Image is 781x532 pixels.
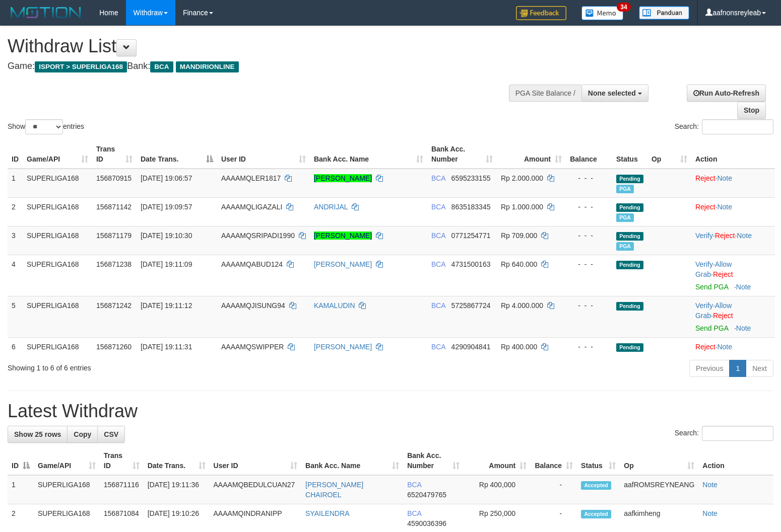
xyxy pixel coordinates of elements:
[150,61,173,72] span: BCA
[577,446,620,475] th: Status: activate to sort column ascending
[451,203,491,211] span: Copy 8635183345 to clipboard
[8,475,34,504] td: 1
[210,446,301,475] th: User ID: activate to sort column ascending
[8,226,23,255] td: 3
[687,85,766,102] a: Run Auto-Refresh
[96,203,132,211] span: 156871142
[23,296,92,337] td: SUPERLIGA168
[34,446,100,475] th: Game/API: activate to sort column ascending
[501,232,537,240] span: Rp 709.000
[141,203,192,211] span: [DATE] 19:09:57
[314,174,372,182] a: [PERSON_NAME]
[639,6,689,20] img: panduan.png
[570,300,608,311] div: - - -
[620,475,698,504] td: aafROMSREYNEANG
[497,140,566,169] th: Amount: activate to sort column ascending
[23,140,92,169] th: Game/API: activate to sort column ascending
[100,475,144,504] td: 156871116
[407,509,421,517] span: BCA
[8,36,510,56] h1: Withdraw List
[581,481,611,490] span: Accepted
[451,232,491,240] span: Copy 0771254771 to clipboard
[616,242,634,251] span: Marked by aafsoycanthlai
[717,174,732,182] a: Note
[451,343,491,351] span: Copy 4290904841 to clipboard
[570,342,608,352] div: - - -
[141,232,192,240] span: [DATE] 19:10:30
[695,203,715,211] a: Reject
[464,475,531,504] td: Rp 400,000
[403,446,464,475] th: Bank Acc. Number: activate to sort column ascending
[717,203,732,211] a: Note
[407,491,446,499] span: Copy 6520479765 to clipboard
[691,140,775,169] th: Action
[104,430,118,438] span: CSV
[695,283,728,291] a: Send PGA
[8,140,23,169] th: ID
[501,174,543,182] span: Rp 2.000.000
[729,360,746,377] a: 1
[23,255,92,296] td: SUPERLIGA168
[407,519,446,527] span: Copy 4590036396 to clipboard
[531,475,577,504] td: -
[501,203,543,211] span: Rp 1.000.000
[67,426,98,443] a: Copy
[617,3,630,12] span: 34
[74,430,91,438] span: Copy
[581,510,611,518] span: Accepted
[100,446,144,475] th: Trans ID: activate to sort column ascending
[616,213,634,222] span: Marked by aafsoycanthlai
[736,283,751,291] a: Note
[691,226,775,255] td: · ·
[616,175,643,183] span: Pending
[689,360,730,377] a: Previous
[314,343,372,351] a: [PERSON_NAME]
[616,343,643,352] span: Pending
[675,426,773,441] label: Search:
[314,260,372,268] a: [PERSON_NAME]
[431,232,445,240] span: BCA
[217,140,310,169] th: User ID: activate to sort column ascending
[221,174,281,182] span: AAAAMQLER1817
[8,5,84,20] img: MOTION_logo.png
[698,446,773,475] th: Action
[144,475,210,504] td: [DATE] 19:11:36
[702,481,718,489] a: Note
[305,481,363,499] a: [PERSON_NAME] CHAIROEL
[691,197,775,226] td: ·
[695,174,715,182] a: Reject
[92,140,137,169] th: Trans ID: activate to sort column ascending
[695,301,732,320] a: Allow Grab
[221,203,282,211] span: AAAAMQLIGAZALI
[221,260,283,268] span: AAAAMQABUD124
[301,446,403,475] th: Bank Acc. Name: activate to sort column ascending
[96,232,132,240] span: 156871179
[8,255,23,296] td: 4
[8,119,84,134] label: Show entries
[221,301,285,310] span: AAAAMQJISUNG94
[695,232,713,240] a: Verify
[431,343,445,351] span: BCA
[588,89,636,97] span: None selected
[8,446,34,475] th: ID: activate to sort column descending
[531,446,577,475] th: Balance: activate to sort column ascending
[141,301,192,310] span: [DATE] 19:11:12
[713,270,733,278] a: Reject
[314,203,348,211] a: ANDRIJAL
[702,119,773,134] input: Search:
[581,85,648,102] button: None selected
[431,301,445,310] span: BCA
[431,203,445,211] span: BCA
[620,446,698,475] th: Op: activate to sort column ascending
[221,343,284,351] span: AAAAMQSWIPPER
[8,61,510,71] h4: Game: Bank:
[451,301,491,310] span: Copy 5725867724 to clipboard
[695,260,732,278] span: ·
[691,337,775,356] td: ·
[713,312,733,320] a: Reject
[314,301,355,310] a: KAMALUDIN
[451,260,491,268] span: Copy 4731500163 to clipboard
[210,475,301,504] td: AAAAMQBEDULCUAN27
[737,232,752,240] a: Note
[566,140,612,169] th: Balance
